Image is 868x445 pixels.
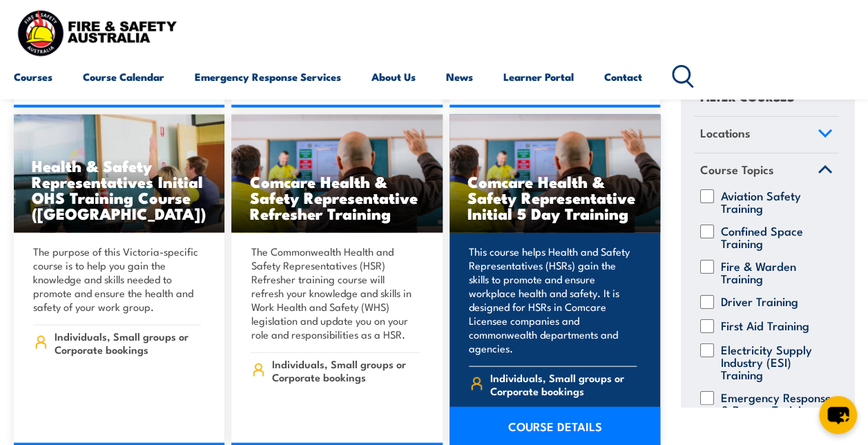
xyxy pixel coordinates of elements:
h3: Comcare Health & Safety Representative Initial 5 Day Training [467,173,642,221]
span: Locations [700,124,751,142]
label: Emergency Response & Rescue Training [721,390,833,415]
h3: Health & Safety Representatives Initial OHS Training Course ([GEOGRAPHIC_DATA]) [32,158,206,221]
label: Aviation Safety Training [721,189,833,214]
span: Individuals, Small groups or Corporate bookings [272,357,419,384]
a: News [446,60,473,93]
img: Health & Safety Representatives Initial OHS Training Course (VIC) [14,115,224,233]
a: Learner Portal [503,60,574,93]
label: Driver Training [721,294,798,308]
p: This course helps Health and Safety Representatives (HSRs) gain the skills to promote and ensure ... [469,245,637,355]
label: First Aid Training [721,319,809,332]
span: Individuals, Small groups or Corporate bookings [55,330,202,356]
button: chat-button [819,396,857,434]
img: Comcare Health & Safety Representative Initial 5 Day TRAINING [450,115,660,233]
span: Course Topics [700,160,774,179]
label: Fire & Warden Training [721,259,833,284]
a: Courses [14,60,52,93]
a: Locations [694,117,839,153]
a: Course Calendar [83,60,164,93]
label: Confined Space Training [721,224,833,249]
p: The purpose of this Victoria-specific course is to help you gain the knowledge and skills needed ... [33,245,201,314]
label: Electricity Supply Industry (ESI) Training [721,343,833,380]
a: Emergency Response Services [195,60,341,93]
a: Course Topics [694,153,839,189]
h3: Comcare Health & Safety Representative Refresher Training [249,173,424,221]
a: Comcare Health & Safety Representative Initial 5 Day Training [450,115,660,233]
a: Contact [604,60,642,93]
a: About Us [372,60,416,93]
a: Health & Safety Representatives Initial OHS Training Course ([GEOGRAPHIC_DATA]) [14,115,224,233]
img: Comcare Health & Safety Representative Initial 5 Day TRAINING [231,115,442,233]
p: The Commonwealth Health and Safety Representatives (HSR) Refresher training course will refresh y... [251,245,418,341]
span: Individuals, Small groups or Corporate bookings [490,371,637,397]
a: Comcare Health & Safety Representative Refresher Training [231,115,442,233]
